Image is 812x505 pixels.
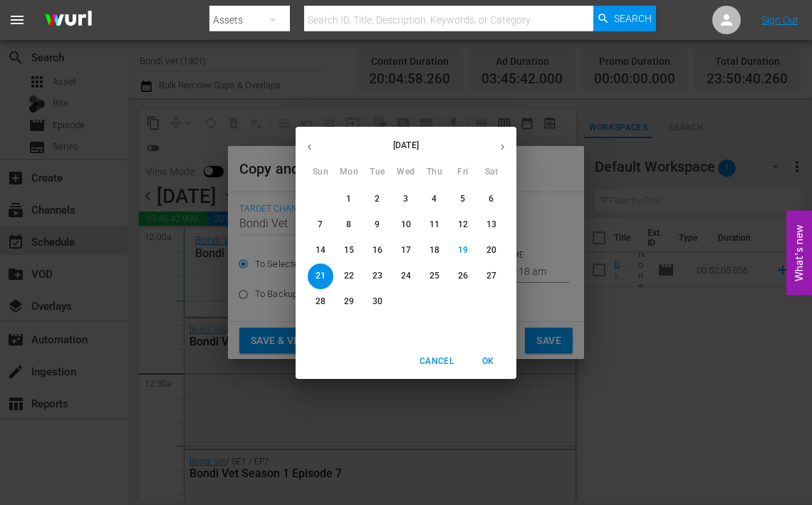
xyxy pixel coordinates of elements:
[450,165,476,179] span: Fri
[365,212,390,238] button: 9
[614,6,652,31] span: Search
[430,270,439,282] p: 25
[316,244,326,256] p: 14
[318,219,323,231] p: 7
[344,270,354,282] p: 22
[471,354,505,369] span: OK
[365,264,390,289] button: 23
[486,244,496,256] p: 20
[393,264,419,289] button: 24
[308,212,333,238] button: 7
[401,270,411,282] p: 24
[422,165,447,179] span: Thu
[486,270,496,282] p: 27
[458,219,468,231] p: 12
[316,270,326,282] p: 21
[489,193,494,205] p: 6
[450,264,476,289] button: 26
[460,193,465,205] p: 5
[430,219,439,231] p: 11
[479,264,504,289] button: 27
[373,270,382,282] p: 23
[393,187,419,212] button: 3
[479,187,504,212] button: 6
[9,11,26,28] span: menu
[393,165,419,179] span: Wed
[373,244,382,256] p: 16
[479,165,504,179] span: Sat
[401,219,411,231] p: 10
[375,193,380,205] p: 2
[414,350,459,373] button: Cancel
[403,193,408,205] p: 3
[308,264,333,289] button: 21
[365,238,390,264] button: 16
[375,219,380,231] p: 9
[432,193,437,205] p: 4
[365,165,390,179] span: Tue
[365,187,390,212] button: 2
[393,212,419,238] button: 10
[316,296,326,308] p: 28
[308,238,333,264] button: 14
[336,187,362,212] button: 1
[479,238,504,264] button: 20
[344,244,354,256] p: 15
[336,165,362,179] span: Mon
[365,289,390,315] button: 30
[422,238,447,264] button: 18
[430,244,439,256] p: 18
[346,193,351,205] p: 1
[34,4,103,37] img: ans4CAIJ8jUAAAAAAAAAAAAAAAAAAAAAAAAgQb4GAAAAAAAAAAAAAAAAAAAAAAAAJMjXAAAAAAAAAAAAAAAAAAAAAAAAgAT5G...
[344,296,354,308] p: 29
[336,212,362,238] button: 8
[420,354,454,369] span: Cancel
[422,187,447,212] button: 4
[401,244,411,256] p: 17
[786,210,812,295] button: Open Feedback Widget
[422,212,447,238] button: 11
[458,244,468,256] p: 19
[450,212,476,238] button: 12
[486,219,496,231] p: 13
[336,264,362,289] button: 22
[373,296,382,308] p: 30
[308,289,333,315] button: 28
[422,264,447,289] button: 25
[323,139,489,152] p: [DATE]
[346,219,351,231] p: 8
[336,238,362,264] button: 15
[450,187,476,212] button: 5
[308,165,333,179] span: Sun
[761,14,798,26] a: Sign Out
[393,238,419,264] button: 17
[336,289,362,315] button: 29
[450,238,476,264] button: 19
[479,212,504,238] button: 13
[458,270,468,282] p: 26
[465,350,511,373] button: OK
